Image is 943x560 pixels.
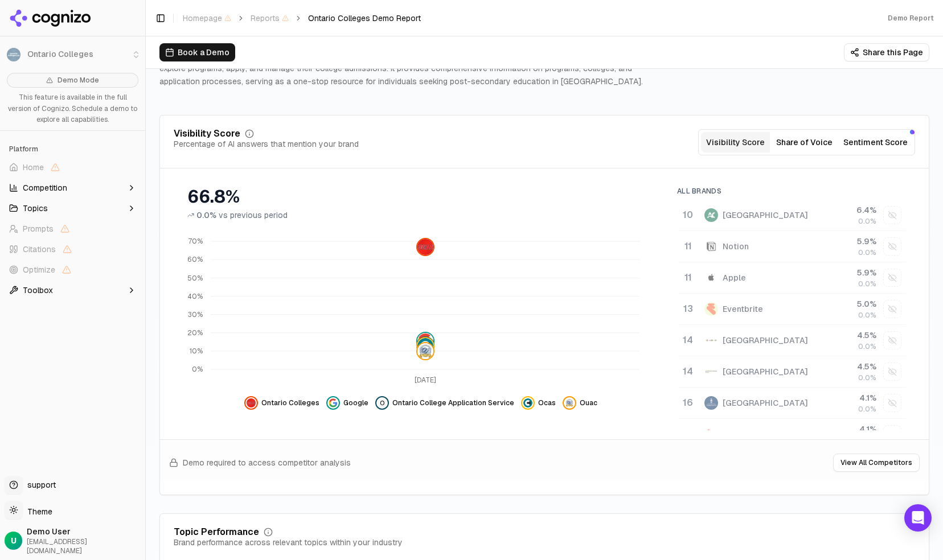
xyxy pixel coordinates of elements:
[888,14,934,23] div: Demo Report
[678,419,906,450] tr: 16educanadaEducanada4.1%Show educanada data
[192,365,203,374] tspan: 0%
[188,310,203,319] tspan: 30%
[723,241,749,252] div: Notion
[183,13,421,24] nav: breadcrumb
[5,140,141,158] div: Platform
[858,217,876,226] span: 0.0%
[677,187,906,196] div: All Brands
[308,13,421,24] span: Ontario Colleges Demo Report
[883,206,901,224] button: Show algonquin college data
[7,92,138,126] p: This feature is available in the full version of Cognizo. Schedule a demo to explore all capabili...
[174,537,403,548] div: Brand performance across relevant topics within your industry
[683,240,693,253] div: 11
[883,363,901,381] button: Show centennial college data
[174,129,240,138] div: Visibility Score
[704,208,718,222] img: algonquin college
[565,398,574,407] img: ouac
[723,397,808,409] div: [GEOGRAPHIC_DATA]
[678,200,906,231] tr: 10algonquin college[GEOGRAPHIC_DATA]6.4%0.0%Show algonquin college data
[11,535,17,546] span: U
[190,347,203,356] tspan: 10%
[904,504,932,532] div: Open Intercom Messenger
[704,240,718,253] img: notion
[378,398,387,407] span: O
[187,274,203,283] tspan: 50%
[701,132,770,153] button: Visibility Score
[858,373,876,382] span: 0.0%
[678,262,906,294] tr: 11appleApple5.9%0.0%Show apple data
[261,398,319,407] span: Ontario Colleges
[417,338,433,354] img: ocas
[23,479,56,491] span: support
[723,366,808,377] div: [GEOGRAPHIC_DATA]
[27,537,141,555] span: [EMAIL_ADDRESS][DOMAIN_NAME]
[343,398,368,407] span: Google
[187,328,203,337] tspan: 20%
[683,302,693,316] div: 13
[58,76,99,85] span: Demo Mode
[196,209,216,221] span: 0.0%
[23,182,67,193] span: Competition
[858,279,876,289] span: 0.0%
[883,269,901,287] button: Show apple data
[678,325,906,356] tr: 14humber college[GEOGRAPHIC_DATA]4.5%0.0%Show humber college data
[244,396,319,410] button: Hide ontario colleges data
[858,405,876,414] span: 0.0%
[818,361,876,372] div: 4.5 %
[704,365,718,378] img: centennial college
[818,392,876,403] div: 4.1 %
[23,203,48,214] span: Topics
[23,264,55,275] span: Optimize
[818,236,876,247] div: 5.9 %
[187,256,203,265] tspan: 60%
[678,294,906,325] tr: 13eventbriteEventbrite5.0%0.0%Show eventbrite data
[23,162,44,173] span: Home
[683,427,693,441] div: 16
[818,423,876,435] div: 4.1 %
[683,208,693,222] div: 10
[5,281,141,299] button: Toolbox
[392,398,514,407] span: Ontario College Application Service
[415,376,436,385] tspan: [DATE]
[844,43,929,61] button: Share this Page
[818,298,876,310] div: 5.0 %
[23,244,56,255] span: Citations
[833,454,920,472] button: View All Competitors
[523,398,532,407] img: ocas
[704,396,718,410] img: university of toronto
[580,398,597,407] span: Ouac
[417,239,433,255] img: ontario colleges
[187,187,654,207] div: 66.8%
[329,398,338,407] img: google
[683,365,693,378] div: 14
[723,335,808,346] div: [GEOGRAPHIC_DATA]
[23,285,53,296] span: Toolbox
[678,388,906,419] tr: 16university of toronto[GEOGRAPHIC_DATA]4.1%0.0%Show university of toronto data
[858,248,876,257] span: 0.0%
[5,199,141,217] button: Topics
[883,394,901,412] button: Show university of toronto data
[704,333,718,347] img: humber college
[188,237,203,246] tspan: 70%
[723,303,763,315] div: Eventbrite
[247,398,256,407] img: ontario colleges
[683,396,693,410] div: 16
[883,331,901,349] button: Show humber college data
[858,311,876,320] span: 0.0%
[723,429,765,440] div: Educanada
[723,272,746,283] div: Apple
[219,209,288,221] span: vs previous period
[683,271,693,285] div: 11
[818,204,876,216] div: 6.4 %
[521,396,556,410] button: Hide ocas data
[770,132,839,153] button: Share of Voice
[818,330,876,341] div: 4.5 %
[883,425,901,443] button: Show educanada data
[23,223,54,234] span: Prompts
[251,13,289,24] span: Reports
[5,179,141,197] button: Competition
[818,267,876,278] div: 5.9 %
[183,457,351,468] span: Demo required to access competitor analysis
[563,396,597,410] button: Hide ouac data
[683,333,693,347] div: 14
